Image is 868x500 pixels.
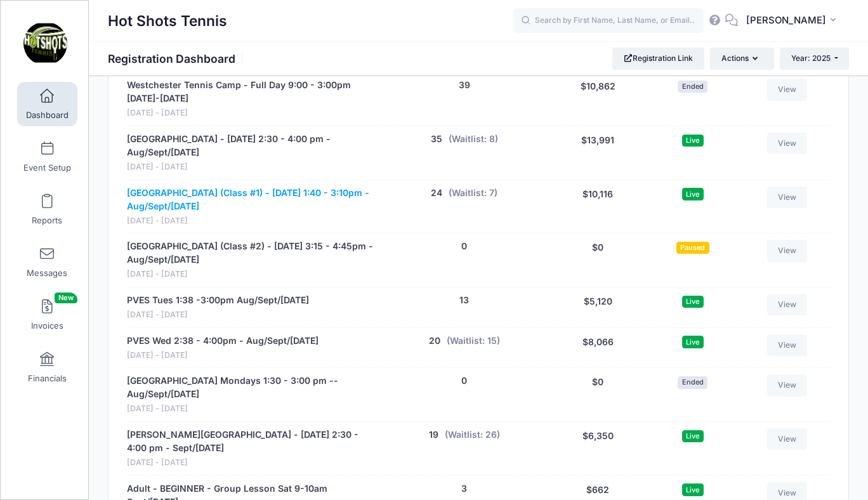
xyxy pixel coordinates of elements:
input: Search by First Name, Last Name, or Email... [513,8,704,34]
a: Hot Shots Tennis [1,13,89,74]
span: Invoices [31,320,63,331]
div: $8,066 [549,334,647,362]
span: Live [682,336,704,348]
div: $6,350 [549,428,647,469]
button: 0 [461,240,467,253]
span: Ended [678,376,707,388]
h1: Hot Shots Tennis [108,6,227,36]
span: Reports [32,215,62,226]
a: View [767,334,808,356]
div: $5,120 [549,294,647,321]
a: PVES Wed 2:38 - 4:00pm - Aug/Sept/[DATE] [127,334,319,348]
button: 3 [461,482,467,496]
div: $0 [549,240,647,280]
a: Dashboard [17,82,77,126]
span: Live [682,430,704,442]
a: Westchester Tennis Camp - Full Day 9:00 - 3:00pm [DATE]-[DATE] [127,79,374,105]
span: Event Setup [23,162,71,173]
button: (Waitlist: 7) [449,187,497,200]
span: Year: 2025 [791,53,831,63]
span: [DATE] - [DATE] [127,350,319,362]
a: View [767,374,808,396]
a: View [767,79,808,100]
a: Event Setup [17,135,77,179]
span: Live [682,296,704,308]
span: Live [682,484,704,496]
span: Paused [676,242,709,254]
button: [PERSON_NAME] [738,6,849,36]
span: [DATE] - [DATE] [127,161,374,173]
span: [DATE] - [DATE] [127,457,374,469]
a: Reports [17,187,77,232]
span: Ended [678,81,707,93]
a: [PERSON_NAME][GEOGRAPHIC_DATA] - [DATE] 2:30 - 4:00 pm - Sept/[DATE] [127,428,374,455]
a: View [767,187,808,208]
span: [DATE] - [DATE] [127,215,374,227]
button: 39 [459,79,470,92]
a: [GEOGRAPHIC_DATA] (Class #2) - [DATE] 3:15 - 4:45pm - Aug/Sept/[DATE] [127,240,374,266]
a: Registration Link [612,48,704,69]
a: [GEOGRAPHIC_DATA] Mondays 1:30 - 3:00 pm --Aug/Sept/[DATE] [127,374,374,401]
button: 0 [461,374,467,388]
a: View [767,428,808,450]
span: New [55,293,77,303]
button: (Waitlist: 8) [449,133,498,146]
button: 20 [429,334,440,348]
a: View [767,133,808,154]
button: 35 [431,133,442,146]
a: [GEOGRAPHIC_DATA] - [DATE] 2:30 - 4:00 pm - Aug/Sept/[DATE] [127,133,374,159]
button: 19 [429,428,438,442]
span: Financials [28,373,67,384]
button: 24 [431,187,442,200]
a: [GEOGRAPHIC_DATA] (Class #1) - [DATE] 1:40 - 3:10pm - Aug/Sept/[DATE] [127,187,374,213]
button: 13 [459,294,469,307]
span: Live [682,188,704,200]
span: Messages [27,268,67,279]
div: $13,991 [549,133,647,173]
a: Messages [17,240,77,284]
div: $10,116 [549,187,647,227]
span: Dashboard [26,110,69,121]
h1: Registration Dashboard [108,52,246,65]
span: [DATE] - [DATE] [127,268,374,280]
span: [PERSON_NAME] [746,13,826,27]
div: $10,862 [549,79,647,119]
span: [DATE] - [DATE] [127,107,374,119]
span: [DATE] - [DATE] [127,309,309,321]
button: (Waitlist: 15) [447,334,500,348]
a: InvoicesNew [17,293,77,337]
button: (Waitlist: 26) [445,428,500,442]
a: View [767,294,808,315]
a: PVES Tues 1:38 -3:00pm Aug/Sept/[DATE] [127,294,309,307]
img: Hot Shots Tennis [22,20,69,67]
a: View [767,240,808,261]
div: $0 [549,374,647,415]
button: Year: 2025 [780,48,849,69]
span: Live [682,135,704,147]
a: Financials [17,345,77,390]
span: [DATE] - [DATE] [127,403,374,415]
button: Actions [710,48,773,69]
